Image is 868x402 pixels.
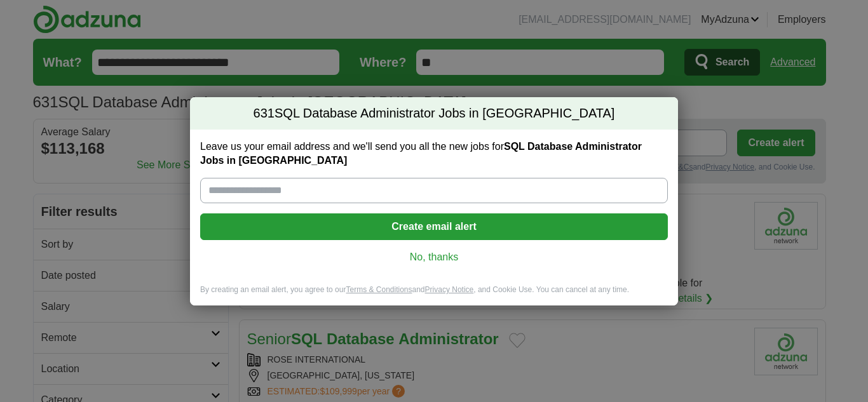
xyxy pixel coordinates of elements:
label: Leave us your email address and we'll send you all the new jobs for [200,140,668,168]
a: No, thanks [210,250,658,264]
div: By creating an email alert, you agree to our and , and Cookie Use. You can cancel at any time. [190,285,678,305]
span: 631 [254,105,275,123]
a: Terms & Conditions [346,285,412,294]
h2: SQL Database Administrator Jobs in [GEOGRAPHIC_DATA] [190,97,678,130]
a: Privacy Notice [425,285,474,294]
button: Create email alert [200,213,668,240]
